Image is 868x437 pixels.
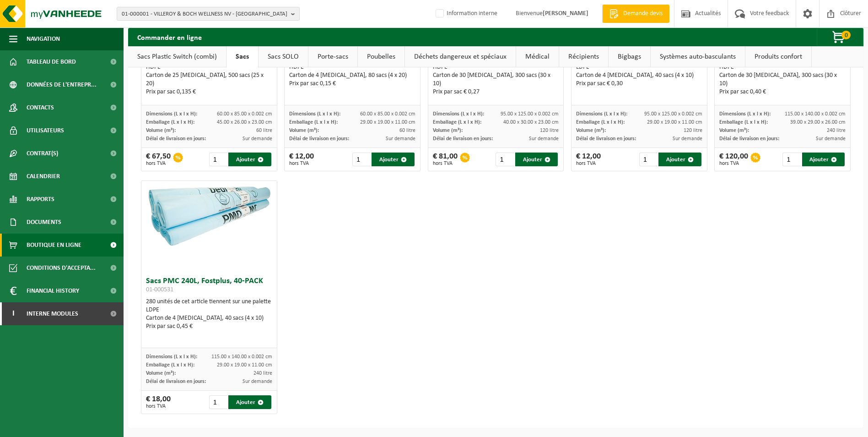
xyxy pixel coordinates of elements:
[602,5,669,23] a: Demande devis
[719,153,748,166] div: € 120,00
[289,136,349,142] span: Délai de livraison en jours:
[146,55,272,96] div: 36 unités de cet article tiennent sur une palette
[289,80,415,88] div: Prix par sac 0,15 €
[27,211,61,234] span: Documents
[719,128,749,133] span: Volume (m³):
[289,120,338,125] span: Emballage (L x l x H):
[576,136,636,142] span: Délai de livraison en jours:
[719,161,748,166] span: hors TVA
[27,119,64,142] span: Utilisateurs
[719,63,846,71] div: HDPE
[719,88,846,96] div: Prix par sac 0,40 €
[745,46,811,67] a: Produits confort
[146,322,272,331] div: Prix par sac 0,45 €
[790,120,846,125] span: 39.00 x 29.00 x 26.00 cm
[146,314,272,322] div: Carton de 4 [MEDICAL_DATA], 40 sacs (4 x 10)
[146,379,206,384] span: Délai de livraison en jours:
[496,153,514,166] input: 1
[289,161,314,166] span: hors TVA
[211,354,272,360] span: 115.00 x 140.00 x 0.002 cm
[433,136,493,142] span: Délai de livraison en jours:
[289,153,314,166] div: € 12,00
[609,46,650,67] a: Bigbags
[358,46,404,67] a: Poubelles
[405,46,516,67] a: Déchets dangereux et spéciaux
[289,128,319,133] span: Volume (m³):
[360,120,415,125] span: 29.00 x 19.00 x 11.00 cm
[27,188,54,211] span: Rapports
[516,46,559,67] a: Médical
[146,88,272,96] div: Prix par sac 0,135 €
[289,71,415,80] div: Carton de 4 [MEDICAL_DATA], 80 sacs (4 x 20)
[146,286,173,293] span: 01-000531
[27,96,54,119] span: Contacts
[399,128,415,133] span: 60 litre
[559,46,608,67] a: Récipients
[501,111,559,117] span: 95.00 x 125.00 x 0.002 cm
[128,28,211,46] h2: Commander en ligne
[146,120,194,125] span: Emballage (L x l x H):
[146,71,272,88] div: Carton de 25 [MEDICAL_DATA], 500 sacs (25 x 20)
[372,153,414,166] button: Ajouter
[719,120,768,125] span: Emballage (L x l x H):
[719,55,846,96] div: 32 unités de cet article tiennent sur une palette
[256,128,272,133] span: 60 litre
[146,306,272,314] div: LDPE
[782,153,801,166] input: 1
[27,234,81,257] span: Boutique en ligne
[27,257,96,279] span: Conditions d'accepta...
[226,46,258,67] a: Sacs
[433,88,559,96] div: Prix par sac € 0,27
[146,153,171,166] div: € 67,50
[433,63,559,71] div: HDPE
[146,371,176,376] span: Volume (m³):
[785,111,846,117] span: 115.00 x 140.00 x 0.002 cm
[146,161,171,166] span: hors TVA
[621,9,665,18] span: Demande devis
[515,153,558,166] button: Ajouter
[146,404,171,409] span: hors TVA
[253,371,272,376] span: 240 litre
[27,73,97,96] span: Données de l'entrepr...
[433,153,458,166] div: € 81,00
[433,161,458,166] span: hors TVA
[817,28,863,46] button: 0
[228,395,271,409] button: Ajouter
[433,111,484,117] span: Dimensions (L x l x H):
[146,362,194,368] span: Emballage (L x l x H):
[673,136,702,142] span: Sur demande
[27,165,60,188] span: Calendrier
[841,31,851,39] span: 0
[146,136,206,142] span: Délai de livraison en jours:
[576,80,702,88] div: Prix par sac € 0,30
[651,46,745,67] a: Systèmes auto-basculants
[217,120,272,125] span: 45.00 x 26.00 x 23.00 cm
[146,354,197,360] span: Dimensions (L x l x H):
[117,7,300,21] button: 01-000001 - VILLEROY & BOCH WELLNESS NV - [GEOGRAPHIC_DATA]
[122,7,287,21] span: 01-000001 - VILLEROY & BOCH WELLNESS NV - [GEOGRAPHIC_DATA]
[816,136,846,142] span: Sur demande
[308,46,357,67] a: Porte-sacs
[289,63,415,71] div: HDPE
[719,136,779,142] span: Délai de livraison en jours:
[27,142,58,165] span: Contrat(s)
[433,120,481,125] span: Emballage (L x l x H):
[576,55,702,88] div: 294 unités de cet article tiennent sur une palette
[146,395,171,409] div: € 18,00
[503,120,559,125] span: 40.00 x 30.00 x 23.00 cm
[719,71,846,88] div: Carton de 30 [MEDICAL_DATA], 300 sacs (30 x 10)
[141,181,277,249] img: 01-000531
[719,111,771,117] span: Dimensions (L x l x H):
[658,153,701,166] button: Ajouter
[433,128,463,133] span: Volume (m³):
[684,128,702,133] span: 120 litre
[647,120,702,125] span: 29.00 x 19.00 x 11.00 cm
[639,153,658,166] input: 1
[360,111,415,117] span: 60.00 x 85.00 x 0.002 cm
[146,298,272,331] div: 280 unités de cet article tiennent sur une palette
[146,128,176,133] span: Volume (m³):
[540,128,559,133] span: 120 litre
[146,111,197,117] span: Dimensions (L x l x H):
[27,279,79,302] span: Financial History
[9,302,17,325] span: I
